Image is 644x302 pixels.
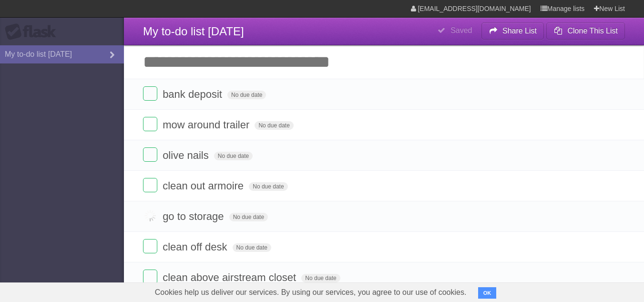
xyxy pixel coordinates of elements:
label: Done [143,239,157,253]
div: Flask [5,23,62,41]
span: clean out armoire [163,180,246,192]
span: clean above airstream closet [163,271,298,283]
span: olive nails [163,149,211,161]
label: Done [143,178,157,192]
span: mow around trailer [163,119,252,131]
span: go to storage [163,210,226,222]
span: No due date [227,91,266,99]
button: Clone This List [546,22,625,40]
label: Done [143,208,157,223]
b: Clone This List [567,27,618,35]
button: OK [478,287,497,299]
span: No due date [249,182,287,191]
span: No due date [214,152,253,160]
span: My to-do list [DATE] [143,25,244,38]
b: Saved [450,26,472,34]
span: clean off desk [163,241,229,253]
label: Done [143,117,157,131]
button: Share List [481,22,544,40]
label: Done [143,147,157,162]
span: bank deposit [163,88,225,100]
span: Cookies help us deliver our services. By using our services, you agree to our use of cookies. [145,283,476,302]
label: Done [143,86,157,101]
b: Share List [502,27,537,35]
span: No due date [233,243,271,252]
span: No due date [301,274,340,282]
span: No due date [255,121,293,130]
label: Done [143,270,157,284]
span: No due date [229,213,268,221]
